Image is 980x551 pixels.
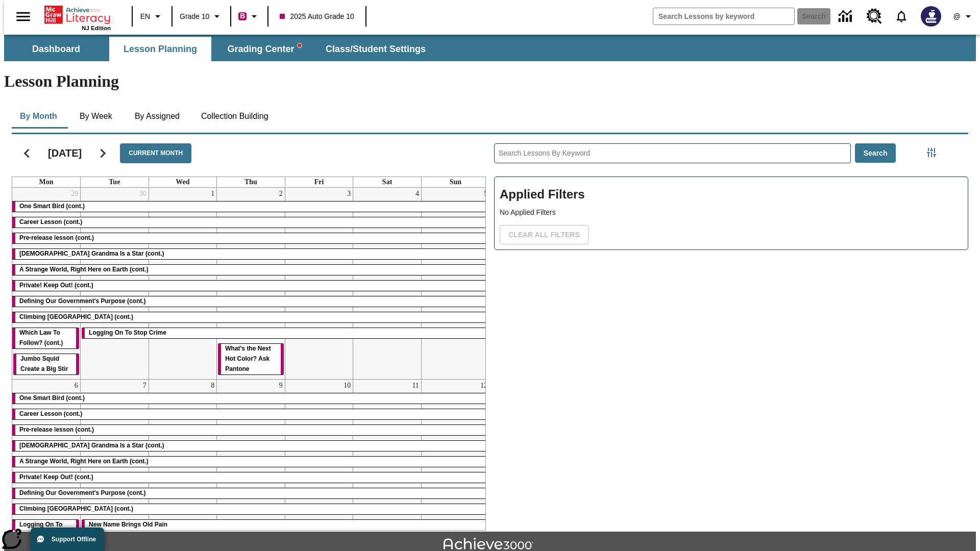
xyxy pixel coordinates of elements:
span: Private! Keep Out! (cont.) [19,282,93,289]
a: Tuesday [107,177,122,187]
div: Career Lesson (cont.) [12,409,489,419]
a: Resource Center, Will open in new tab [861,3,888,30]
div: One Smart Bird (cont.) [12,393,489,404]
div: SubNavbar [4,37,435,61]
span: One Smart Bird (cont.) [19,203,85,210]
a: October 7, 2025 [141,380,149,392]
div: Search [486,130,968,531]
a: Thursday [242,177,259,187]
span: Logging On To Stop Crime [89,329,166,336]
div: South Korean Grandma Is a Star (cont.) [12,249,489,259]
div: A Strange World, Right Here on Earth (cont.) [12,265,489,275]
button: Lesson Planning [109,37,211,61]
a: Data Center [832,3,861,31]
span: Dashboard [32,43,80,55]
span: What's the Next Hot Color? Ask Pantone [225,345,271,372]
p: No Applied Filters [500,207,963,218]
span: A Strange World, Right Here on Earth (cont.) [19,266,149,273]
td: October 4, 2025 [353,188,422,379]
span: Career Lesson (cont.) [19,218,82,226]
a: Wednesday [174,177,191,187]
span: A Strange World, Right Here on Earth (cont.) [19,458,149,465]
span: Private! Keep Out! (cont.) [19,473,93,481]
a: September 30, 2025 [137,188,149,200]
div: Home [44,4,111,31]
button: Boost Class color is violet red. Change class color [234,7,264,26]
span: EN [140,11,150,22]
div: Defining Our Government's Purpose (cont.) [12,296,489,307]
span: South Korean Grandma Is a Star (cont.) [19,250,164,257]
a: Sunday [448,177,463,187]
div: Jumbo Squid Create a Big Stir [13,354,79,374]
div: New Name Brings Old Pain [82,520,489,530]
span: New Name Brings Old Pain [89,521,167,528]
div: One Smart Bird (cont.) [12,202,489,212]
span: Lesson Planning [124,43,197,55]
span: Climbing Mount Tai (cont.) [19,313,133,320]
div: Climbing Mount Tai (cont.) [12,504,489,514]
a: September 29, 2025 [69,188,80,200]
td: October 5, 2025 [421,188,489,379]
div: Defining Our Government's Purpose (cont.) [12,488,489,498]
div: Calendar [4,130,486,531]
a: Friday [312,177,326,187]
button: By Assigned [127,104,188,129]
a: October 3, 2025 [345,188,353,200]
button: Filters Side menu [921,142,942,163]
input: search field [653,8,794,24]
span: Which Law To Follow? (cont.) [19,329,63,346]
button: Grading Center [213,37,315,61]
span: @ [953,11,960,22]
a: October 8, 2025 [209,380,216,392]
button: Dashboard [5,37,107,61]
a: Monday [37,177,56,187]
h1: Lesson Planning [4,72,976,91]
div: Which Law To Follow? (cont.) [12,328,79,348]
button: Next [90,140,116,166]
a: October 6, 2025 [72,380,80,392]
button: By Month [12,104,65,129]
span: Defining Our Government's Purpose (cont.) [19,297,146,305]
a: October 12, 2025 [478,380,489,392]
button: Previous [14,140,40,166]
div: Private! Keep Out! (cont.) [12,472,489,483]
button: Collection Building [193,104,277,129]
button: Select a new avatar [915,3,947,30]
img: Avatar [921,6,941,27]
span: Defining Our Government's Purpose (cont.) [19,489,146,496]
span: Climbing Mount Tai (cont.) [19,505,133,512]
div: Pre-release lesson (cont.) [12,233,489,243]
button: Profile/Settings [947,7,980,26]
a: October 2, 2025 [277,188,285,200]
span: Career Lesson (cont.) [19,410,82,417]
span: Jumbo Squid Create a Big Stir [20,355,68,372]
span: Grade 10 [180,11,209,22]
a: October 9, 2025 [277,380,285,392]
div: Logging On To Stop Crime [82,328,489,338]
div: What's the Next Hot Color? Ask Pantone [218,344,284,374]
span: Pre-release lesson (cont.) [19,234,94,241]
h2: [DATE] [48,147,82,159]
button: Grade: Grade 10, Select a grade [176,7,227,26]
a: Notifications [888,3,915,30]
span: NJ Edition [82,25,111,31]
span: South Korean Grandma Is a Star (cont.) [19,442,164,449]
a: October 5, 2025 [482,188,489,200]
span: Grading Center [227,43,301,55]
div: A Strange World, Right Here on Earth (cont.) [12,457,489,467]
span: Pre-release lesson (cont.) [19,426,94,433]
button: Open side menu [8,2,38,32]
a: October 1, 2025 [209,188,216,200]
div: Climbing Mount Tai (cont.) [12,312,489,322]
td: October 1, 2025 [149,188,217,379]
button: By Week [70,104,121,129]
div: SubNavbar [4,35,976,61]
a: October 11, 2025 [410,380,421,392]
a: Saturday [380,177,394,187]
h2: Applied Filters [500,182,963,207]
div: Logging On To Stop Crime [12,520,79,540]
td: September 30, 2025 [81,188,149,379]
button: Support Offline [31,528,104,551]
span: 2025 Auto Grade 10 [280,11,354,22]
button: Current Month [120,143,191,163]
